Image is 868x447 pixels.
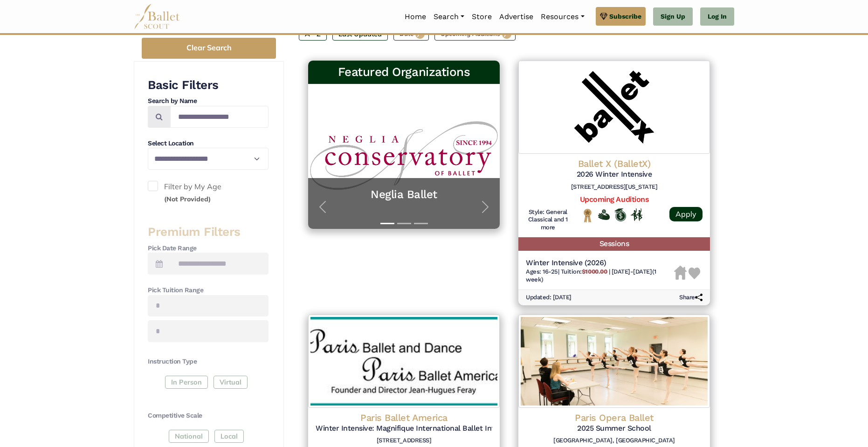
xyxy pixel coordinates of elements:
[526,170,703,179] h5: 2026 Winter Intensive
[653,7,693,26] a: Sign Up
[526,268,674,284] h6: | |
[526,424,703,433] h5: 2025 Summer School
[148,244,269,253] h4: Pick Date Range
[148,411,269,420] h4: Competitive Scale
[401,7,430,27] a: Home
[526,294,572,302] h6: Updated: [DATE]
[317,187,490,202] a: Neglia Ballet
[316,424,492,433] h5: Winter Intensive: Magnifique International Ballet Intensive
[518,61,710,154] img: Logo
[526,412,703,424] h4: Paris Opera Ballet
[582,268,607,275] b: $1000.00
[526,158,703,170] h4: Ballet X (BalletX)
[170,106,269,128] input: Search by names...
[561,268,609,275] span: Tuition:
[148,96,269,106] h4: Search by Name
[414,218,428,229] button: Slide 3
[316,64,492,80] h3: Featured Organizations
[526,183,703,191] h6: [STREET_ADDRESS][US_STATE]
[582,208,593,223] img: National
[596,7,646,26] a: Subscribe
[142,38,276,59] button: Clear Search
[526,268,558,275] span: Ages: 16-25
[468,7,496,27] a: Store
[526,437,703,445] h6: [GEOGRAPHIC_DATA], [GEOGRAPHIC_DATA]
[614,208,626,221] img: Offers Scholarship
[148,77,269,93] h3: Basic Filters
[631,208,642,220] img: In Person
[526,268,656,283] span: [DATE]-[DATE] (1 week)
[380,218,394,229] button: Slide 1
[526,258,674,268] h5: Winter Intensive (2026)
[600,11,607,21] img: gem.svg
[609,11,641,21] span: Subscribe
[526,208,570,232] h6: Style: General Classical and 1 more
[148,181,269,205] label: Filter by My Age
[164,195,211,203] small: (Not Provided)
[316,437,492,445] h6: [STREET_ADDRESS]
[148,357,269,366] h4: Instruction Type
[598,209,610,220] img: Offers Financial Aid
[316,412,492,424] h4: Paris Ballet America
[674,266,687,280] img: Housing Unavailable
[679,294,703,302] h6: Share
[518,315,710,408] img: Logo
[430,7,468,27] a: Search
[689,268,700,279] img: Heart
[308,315,500,408] img: Logo
[518,237,710,251] h5: Sessions
[700,7,734,26] a: Log In
[148,224,269,240] h3: Premium Filters
[537,7,588,27] a: Resources
[148,286,269,295] h4: Pick Tuition Range
[669,207,703,221] a: Apply
[397,218,411,229] button: Slide 2
[496,7,537,27] a: Advertise
[148,139,269,148] h4: Select Location
[580,195,648,204] a: Upcoming Auditions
